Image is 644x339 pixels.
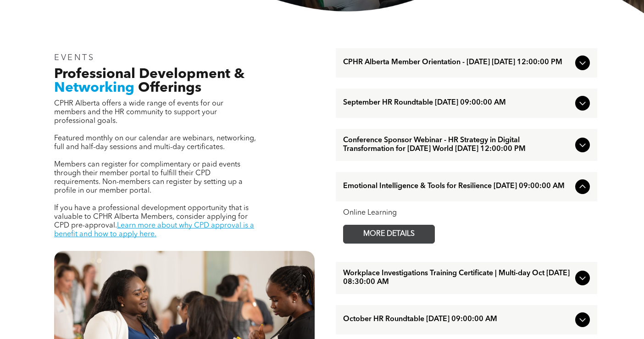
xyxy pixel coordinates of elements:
span: Featured monthly on our calendar are webinars, networking, full and half-day sessions and multi-d... [54,135,256,151]
span: Offerings [138,81,201,95]
span: EVENTS [54,54,95,62]
span: Members can register for complimentary or paid events through their member portal to fulfill thei... [54,161,243,195]
span: CPHR Alberta offers a wide range of events for our members and the HR community to support your p... [54,100,223,125]
div: Online Learning [343,209,590,217]
span: September HR Roundtable [DATE] 09:00:00 AM [343,99,572,107]
span: Professional Development & [54,67,244,81]
span: Conference Sponsor Webinar - HR Strategy in Digital Transformation for [DATE] World [DATE] 12:00:... [343,136,572,154]
span: CPHR Alberta Member Orientation - [DATE] [DATE] 12:00:00 PM [343,58,572,67]
span: Workplace Investigations Training Certificate | Multi-day Oct [DATE] 08:30:00 AM [343,269,572,287]
span: MORE DETAILS [353,225,425,243]
a: Learn more about why CPD approval is a benefit and how to apply here. [54,222,254,238]
span: If you have a professional development opportunity that is valuable to CPHR Alberta Members, cons... [54,205,249,229]
a: MORE DETAILS [343,225,435,244]
span: Emotional Intelligence & Tools for Resilience [DATE] 09:00:00 AM [343,182,572,191]
span: October HR Roundtable [DATE] 09:00:00 AM [343,315,572,324]
span: Networking [54,81,134,95]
